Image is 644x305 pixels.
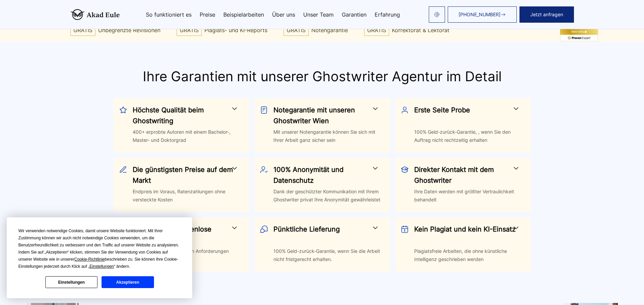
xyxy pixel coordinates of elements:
h3: Die günstigsten Preise auf dem Markt [133,164,236,186]
a: [PHONE_NUMBER] [448,6,517,23]
a: Garantien [342,12,367,17]
a: So funktioniert es [146,12,192,17]
a: Beispielarbeiten [223,12,264,17]
h3: Direkter Kontakt mit dem Ghostwriter [414,164,517,186]
span: Cookie-Richtlinie [74,257,105,262]
div: Endpreis im Voraus, Ratenzahlungen ohne versteckte Kosten [133,188,244,204]
img: Kein Plagiat und kein KI-Einsatz [401,225,409,233]
span: GRATIS [284,24,309,36]
img: 100% Anonymität und Datenschutz [260,166,268,174]
div: Cookie Consent Prompt [7,217,192,298]
button: Jetzt anfragen [519,6,574,23]
img: Direkter Kontakt mit dem Ghostwriter [401,166,409,174]
img: Die günstigsten Preise auf dem Markt [119,166,127,174]
a: Preise [200,12,215,17]
h3: Notegarantie mit unseren Ghostwriter Wien [273,105,377,126]
div: 400+ erprobte Autoren mit einem Bachelor-, Master- und Doktorgrad [133,128,244,144]
span: Einstellungen [89,264,114,269]
span: Plagiats- und KI-Reports [204,25,267,36]
div: Plagiatsfreie Arbeiten, die ohne künstliche Intelligenz geschrieben werden [414,247,525,263]
span: Unbegrenzte Revisionen [98,25,160,36]
img: Erste Seite Probe [401,106,409,114]
span: Korrektorat & Lektorat [392,25,449,36]
img: Pünktliche Lieferung [260,225,268,233]
span: GRATIS [177,24,202,36]
img: Höchste Qualität beim Ghostwriting [119,106,127,114]
h3: Erste Seite Probe [414,105,517,126]
a: Über uns [272,12,295,17]
h3: 100% Anonymität und Datenschutz [273,164,377,186]
h3: Kein Plagiat und kein KI-Einsatz [414,224,517,245]
h3: Höchste Qualität beim Ghostwriting [133,105,236,126]
div: 100% Geld-zurück-Garantie, , wenn Sie den Auftrag nicht rechtzeitig erhalten [414,128,525,144]
a: Erfahrung [375,12,400,17]
img: Notegarantie mit unseren Ghostwriter Wien [260,106,268,114]
img: email [434,12,440,17]
div: Mit unserer Notengarantie können Sie sich mit Ihrer Arbeit ganz sicher sein [273,128,384,144]
h3: Pünktliche Lieferung [273,224,377,245]
div: 100% Geld-zurück-Garantie, wenn Sie die Arbeit nicht fristgerecht erhalten. [273,247,384,263]
div: Wir verwenden notwendige Cookies, damit unsere Website funktioniert. Mit Ihrer Zustimmung können ... [18,227,181,270]
h3: Unbegrenzte kostenlose Revisionen [133,224,236,245]
span: GRATIS [70,24,95,36]
a: Unser Team [303,12,334,17]
span: Notengarantie [311,25,348,36]
img: logo [70,9,120,20]
span: GRATIS [364,24,389,36]
div: Ihre Daten werden mit größter Vertraulichkeit behandelt [414,188,525,204]
button: Akzeptieren [102,276,154,288]
span: [PHONE_NUMBER] [459,12,501,17]
div: Dank der geschützter Kommunikation mit Ihrem Ghostwriter privat Ihre Anonymität gewährleistet [273,188,384,204]
h2: Ihre Garantien mit unserer Ghostwriter Agentur im Detail [70,68,574,85]
button: Einstellungen [45,276,97,288]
